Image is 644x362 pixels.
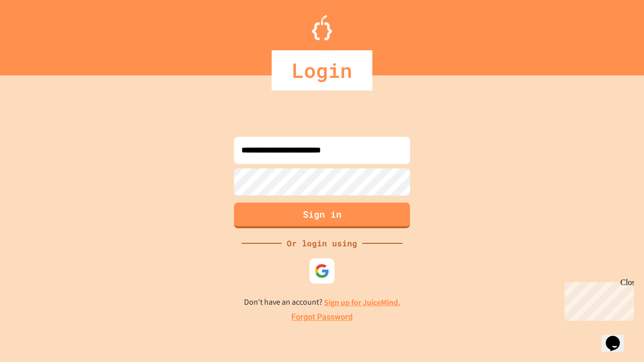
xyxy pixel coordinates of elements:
a: Sign up for JuiceMind. [324,297,400,308]
div: Login [272,50,372,90]
img: Logo.svg [312,15,332,40]
div: Chat with us now!Close [4,4,69,64]
iframe: chat widget [602,322,634,352]
p: Don't have an account? [244,296,400,309]
img: google-icon.svg [314,263,330,279]
button: Sign in [234,203,410,228]
div: Or login using [282,237,362,249]
iframe: chat widget [560,278,634,321]
a: Forgot Password [291,311,353,323]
